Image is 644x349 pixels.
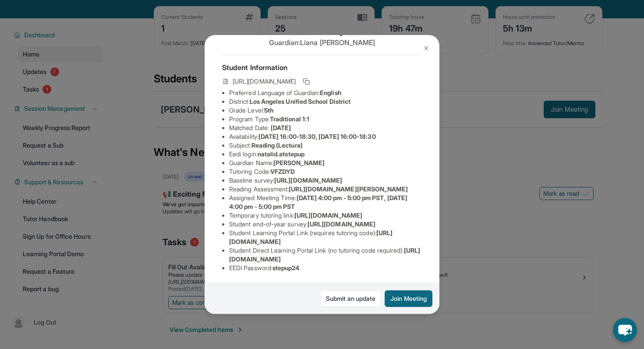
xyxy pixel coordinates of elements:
[273,159,325,166] span: [PERSON_NAME]
[270,115,309,123] span: Traditional 1:1
[320,89,341,96] span: English
[229,264,422,272] li: EEDI Password :
[229,97,422,106] li: District:
[289,185,408,193] span: [URL][DOMAIN_NAME][PERSON_NAME]
[229,246,422,264] li: Student Direct Learning Portal Link (no tutoring code required) :
[251,141,303,149] span: Reading (Lectura)
[301,76,311,87] button: Copy link
[233,77,296,86] span: [URL][DOMAIN_NAME]
[272,264,300,271] span: stepup24
[229,220,422,229] li: Student end-of-year survey :
[271,124,291,131] span: [DATE]
[229,229,422,246] li: Student Learning Portal Link (requires tutoring code) :
[229,115,422,123] li: Program Type:
[229,176,422,185] li: Baseline survey :
[229,150,422,159] li: Eedi login :
[294,212,362,219] span: [URL][DOMAIN_NAME]
[274,176,342,184] span: [URL][DOMAIN_NAME]
[229,167,422,176] li: Tutoring Code :
[320,290,381,307] a: Submit an update
[229,132,422,141] li: Availability:
[229,185,422,194] li: Reading Assessment :
[613,318,637,342] button: chat-button
[229,211,422,220] li: Temporary tutoring link :
[258,133,376,140] span: [DATE] 16:00-18:30, [DATE] 16:00-18:30
[222,37,422,48] p: Guardian: Liana [PERSON_NAME]
[222,62,422,73] h4: Student Information
[229,194,422,211] li: Assigned Meeting Time :
[308,220,375,228] span: [URL][DOMAIN_NAME]
[229,159,422,167] li: Guardian Name :
[250,98,350,105] span: Los Angeles Unified School District
[229,106,422,115] li: Grade Level:
[229,141,422,150] li: Subject :
[258,150,304,158] span: natalid.atstepup
[229,194,407,210] span: [DATE] 4:00 pm - 5:00 pm PST, [DATE] 4:00 pm - 5:00 pm PST
[264,106,273,114] span: 5th
[270,168,295,175] span: VFZDYD
[229,123,422,132] li: Matched Date:
[385,290,432,307] button: Join Meeting
[423,45,430,52] img: Close Icon
[229,88,422,97] li: Preferred Language of Guardian:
